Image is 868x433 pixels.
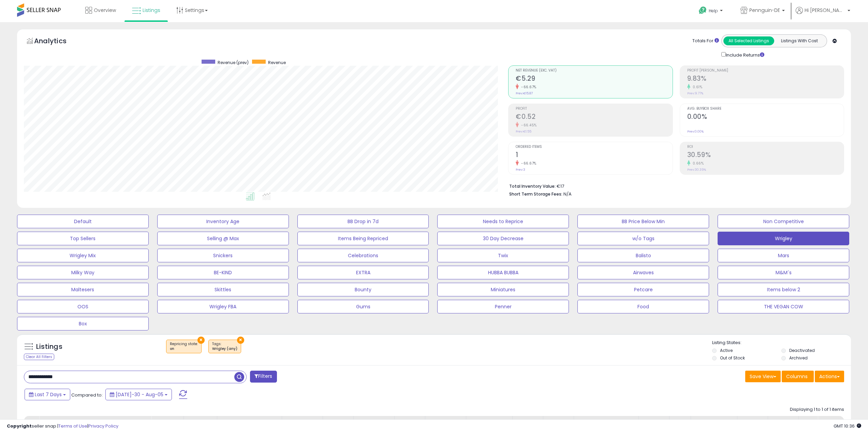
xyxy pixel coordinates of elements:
span: N/A [563,191,572,197]
label: Out of Stock [720,355,745,361]
button: BB Price Below Min [577,215,709,228]
span: Hi [PERSON_NAME] [805,7,845,14]
div: Cost (Exc. VAT) [821,419,856,433]
div: on [170,346,198,351]
div: Current Buybox Price [285,419,320,433]
button: OOS [17,300,149,313]
button: Skittles [157,283,289,296]
button: Items Being Repriced [297,232,429,245]
button: THE VEGAN COW [718,300,849,313]
button: Snickers [157,249,289,262]
label: Active [720,347,733,353]
small: Prev: 30.39% [687,168,706,172]
button: Last 7 Days [25,389,70,400]
small: Prev: 3 [516,168,525,172]
button: × [197,337,205,344]
button: Mars [718,249,849,262]
button: Penner [437,300,569,313]
button: Actions [815,371,844,382]
a: Help [693,1,730,22]
button: Items below 2 [718,283,849,296]
small: -66.45% [519,123,537,128]
span: Compared to: [71,392,103,398]
small: 0.61% [690,84,703,90]
button: Miniatures [437,283,569,296]
div: Markup on Cost [577,419,636,426]
small: Prev: €15.87 [516,91,533,95]
button: HUBBA BUBBA [437,266,569,279]
button: Columns [782,371,814,382]
label: Archived [789,355,808,361]
span: Avg. Buybox Share [687,107,844,111]
button: Twix [437,249,569,262]
div: Totals For [692,38,719,44]
button: × [237,337,244,344]
h2: 1 [516,151,672,160]
button: Selling @ Max [157,232,289,245]
div: Title [42,419,148,426]
h2: €5.29 [516,75,672,84]
a: Privacy Policy [88,423,118,429]
small: Prev: €1.55 [516,129,531,134]
span: Ordered Items [516,145,672,149]
span: Repricing state : [170,341,198,352]
div: Profit [PERSON_NAME] [694,419,734,433]
div: Include Returns [716,51,773,59]
h2: 0.00% [687,113,844,122]
span: Revenue [268,60,286,65]
span: Tags : [212,341,237,352]
span: Profit [516,107,672,111]
button: Wrigley Mix [17,249,149,262]
button: Bounty [297,283,429,296]
a: Hi [PERSON_NAME] [796,7,850,22]
button: Non Competitive [718,215,849,228]
button: EXTRA [297,266,429,279]
div: BB Share 24h. [397,419,422,433]
div: Total Profit [771,419,796,433]
div: Listed Price [220,419,279,426]
label: Deactivated [789,347,815,353]
span: [DATE]-30 - Aug-05 [116,391,163,398]
button: Celebrations [297,249,429,262]
small: 0.66% [690,161,704,166]
div: [PERSON_NAME] [469,419,510,426]
small: -66.67% [519,84,536,90]
span: Last 7 Days [35,391,62,398]
button: Save View [745,371,781,382]
span: 2025-08-13 10:36 GMT [834,423,861,429]
h2: 9.83% [687,75,844,84]
h2: €0.52 [516,113,672,122]
span: Revenue (prev) [218,60,249,65]
div: Comp. Price Threshold [356,419,392,433]
div: Clear All Filters [24,354,54,360]
button: w/o Tags [577,232,709,245]
button: Balisto [577,249,709,262]
button: [DATE]-30 - Aug-05 [105,389,172,400]
button: Wrigley [718,232,849,245]
i: Get Help [698,6,707,15]
button: Food [577,300,709,313]
button: Wrigley FBA [157,300,289,313]
small: -66.67% [519,161,536,166]
div: Total Rev. [642,419,666,433]
b: Short Term Storage Fees: [509,191,562,197]
span: Pennguin-DE [749,7,780,14]
span: Net Revenue (Exc. VAT) [516,69,672,73]
button: Petcare [577,283,709,296]
div: Wrigley (any) [212,346,237,351]
li: €17 [509,182,839,190]
h5: Listings [36,342,62,352]
button: Gums [297,300,429,313]
div: Repricing [154,419,181,426]
button: Airwaves [577,266,709,279]
button: Listings With Cost [774,36,825,45]
button: Maltesers [17,283,149,296]
span: Listings [143,7,160,14]
div: Num of Comp. [326,419,351,433]
button: BE-KIND [157,266,289,279]
button: Milky Way [17,266,149,279]
small: Prev: 9.77% [687,91,703,95]
div: Min Price [428,419,463,426]
button: Box [17,317,149,330]
div: Fulfillment [187,419,214,426]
